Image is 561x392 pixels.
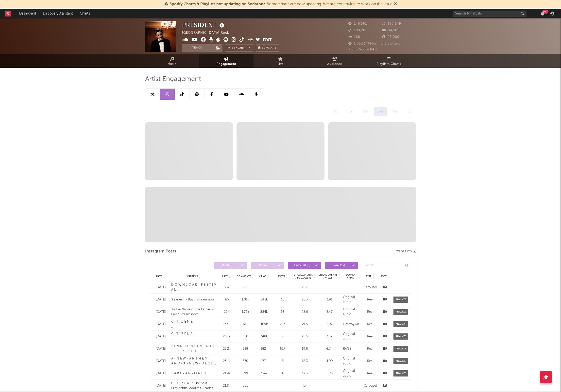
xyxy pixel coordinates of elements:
span: 145,561 [348,22,367,25]
span: Summary [262,47,276,49]
div: 19.8 [294,346,316,351]
div: 1.01k [237,297,254,302]
span: Instagram Posts [145,249,176,254]
span: Video ( 0 ) [254,264,277,267]
button: Video(0) [251,262,284,269]
div: Original audio [343,295,360,304]
div: 20.5 [294,334,316,339]
span: Spotify Charts & Playlists not updating on Sodatone [170,2,266,6]
div: 845k [256,297,272,302]
div: 528 [237,346,254,351]
button: Reel(17) [325,262,358,269]
div: [DATE] [153,383,169,388]
div: 33k [219,285,234,290]
div: Reel [363,371,377,376]
div: 361 [237,383,254,388]
div: 21.8k [219,383,234,388]
div: 23.6 [294,310,316,314]
div: Reel [363,359,377,364]
div: Reel [363,346,377,351]
div: 1.72k [237,310,254,314]
span: Benchmark [232,45,251,51]
span: Playlists/Charts [377,61,401,67]
div: 445 [237,285,254,290]
div: 25.2k [219,346,234,351]
span: Artist Engagement [145,76,201,82]
div: 21.5 [294,322,316,327]
div: Carousel [363,383,377,388]
button: Carousel(8) [288,262,321,269]
div: 25.7 [294,285,316,290]
div: - A N N O U N C E M E N T - - J U L Y - 4 T H - The next presidential address ‘RAGE’ will transmi... [171,344,217,354]
div: 17.3 [294,371,316,376]
span: Views [259,275,266,278]
div: 7.69 [318,334,340,339]
div: A - N E W - A N T H E M A N D - A - N E W - D E C L A R A T I O N R A G E — is out now. Watch the... [171,356,217,366]
div: Reel [363,297,377,302]
div: 334k [256,371,272,376]
div: 884k [256,310,272,314]
div: 5.97 [318,322,340,327]
div: [GEOGRAPHIC_DATA] | Rock [182,30,235,36]
span: Engagements / Followers [294,273,313,279]
div: 2m [359,107,372,116]
div: Carousel [363,285,377,290]
span: Type [366,275,372,278]
div: 32k [219,297,234,302]
div: D O W N L O A D - F E S T I V A L The inaugural rally. Crowds spilled into the fields. Still, the... [171,282,217,292]
div: Destroy Me [343,322,360,327]
div: 293 [274,322,291,327]
span: Audience [327,61,342,67]
span: Likes [222,275,228,278]
div: Reel [363,322,377,327]
a: Benchmark [225,44,253,52]
div: [DATE] [153,297,169,302]
a: Engagement [199,54,254,68]
span: 84,500 [382,29,400,32]
div: 1m [345,107,357,116]
span: Photo ( 0 ) [217,264,240,267]
div: Original audio [343,332,360,341]
div: Original audio [343,369,360,378]
span: Live [277,61,284,67]
div: C I T I Z E N S : Your patience is almost at an end. DESTROY ME [DATE] Action is advised. [171,332,217,341]
span: Comments [237,275,251,278]
div: C I T I Z E N S: Destroy Me - is out now. Watch the official video and preorder the EP - K I N G ... [171,319,217,329]
div: 477k [256,359,272,364]
div: 3 [274,359,291,364]
div: 611 [237,322,254,327]
button: Edit [263,37,272,43]
span: Music [168,61,177,67]
div: Reel [363,310,377,314]
div: 6.73 [318,371,340,376]
div: Original audio [343,356,360,366]
div: 627 [274,346,291,351]
div: 670 [237,359,254,364]
span: Dismiss [394,2,397,6]
div: C I T I Z E N S: The next Presidential Address, Fearless, will air on YouTube and all streaming p... [171,381,217,391]
a: Charts [76,9,93,18]
span: 188 [348,35,360,39]
div: 3m [374,107,387,116]
a: Live [254,54,308,68]
a: Dashboard [16,9,39,18]
div: 27.4k [219,322,234,327]
input: Search... [362,262,411,269]
div: 21.9k [219,371,234,376]
span: Caption [187,275,198,278]
a: Playlists/Charts [362,54,416,68]
div: [DATE] [153,346,169,351]
div: 15 [274,297,291,302]
div: 599 [237,371,254,376]
button: Summary [256,44,279,52]
span: 109,200 [348,29,368,32]
span: Jump Score: 84.3 [348,48,377,51]
span: 25,000 [382,35,399,39]
span: Engagement [217,61,236,67]
span: Post [380,275,387,278]
div: 1y [404,107,415,116]
div: Original audio [343,307,360,317]
span: Sound Name [343,273,357,279]
button: Export CSV [396,250,416,253]
button: Track [182,44,213,52]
